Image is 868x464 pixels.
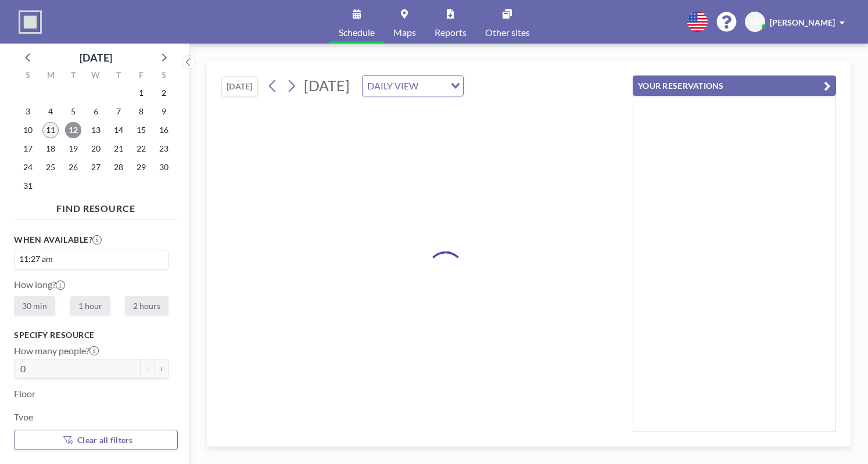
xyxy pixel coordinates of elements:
[221,76,258,96] button: [DATE]
[152,69,175,84] div: S
[125,296,168,315] label: 2 hours
[365,78,421,93] span: DAILY VIEW
[156,122,172,138] span: Saturday, August 16, 2025
[14,330,168,340] h3: Specify resource
[20,122,36,138] span: Sunday, August 10, 2025
[14,279,65,290] label: How long?
[88,159,104,175] span: Wednesday, August 27, 2025
[770,17,835,27] span: [PERSON_NAME]
[14,345,99,357] label: How many people?
[107,69,130,84] div: T
[65,122,81,138] span: Tuesday, August 12, 2025
[110,141,127,157] span: Thursday, August 21, 2025
[20,103,36,120] span: Sunday, August 3, 2025
[110,103,127,120] span: Thursday, August 7, 2025
[17,69,40,84] div: S
[485,28,530,37] span: Other sites
[110,122,127,138] span: Thursday, August 14, 2025
[393,28,416,37] span: Maps
[155,359,168,379] button: +
[133,85,149,101] span: Friday, August 1, 2025
[133,103,149,120] span: Friday, August 8, 2025
[435,28,467,37] span: Reports
[40,69,62,84] div: M
[56,253,162,265] input: Search for option
[304,77,350,94] span: [DATE]
[80,49,112,66] div: [DATE]
[42,141,59,157] span: Monday, August 18, 2025
[133,159,149,175] span: Friday, August 29, 2025
[14,296,55,315] label: 30 min
[339,28,375,37] span: Schedule
[14,198,178,214] h4: FIND RESOURCE
[130,69,152,84] div: F
[88,141,104,157] span: Wednesday, August 20, 2025
[156,159,172,175] span: Saturday, August 30, 2025
[42,122,59,138] span: Monday, August 11, 2025
[42,103,59,120] span: Monday, August 4, 2025
[88,103,104,120] span: Wednesday, August 6, 2025
[15,250,168,268] div: Search for option
[65,103,81,120] span: Tuesday, August 5, 2025
[422,78,444,93] input: Search for option
[77,435,133,445] span: Clear all filters
[20,159,36,175] span: Sunday, August 24, 2025
[65,141,81,157] span: Tuesday, August 19, 2025
[133,141,149,157] span: Friday, August 22, 2025
[14,430,178,450] button: Clear all filters
[156,103,172,120] span: Saturday, August 9, 2025
[110,159,127,175] span: Thursday, August 28, 2025
[141,359,155,379] button: -
[19,10,42,34] img: organization-logo
[133,122,149,138] span: Friday, August 15, 2025
[85,69,107,84] div: W
[20,178,36,194] span: Sunday, August 31, 2025
[65,159,81,175] span: Tuesday, August 26, 2025
[156,85,172,101] span: Saturday, August 2, 2025
[14,411,33,423] label: Type
[88,122,104,138] span: Wednesday, August 13, 2025
[17,253,55,265] span: 11:27 am
[156,141,172,157] span: Saturday, August 23, 2025
[750,17,760,27] span: KL
[363,76,463,96] div: Search for option
[633,75,836,96] button: YOUR RESERVATIONS
[42,159,59,175] span: Monday, August 25, 2025
[70,296,110,315] label: 1 hour
[62,69,85,84] div: T
[14,388,35,400] label: Floor
[20,141,36,157] span: Sunday, August 17, 2025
